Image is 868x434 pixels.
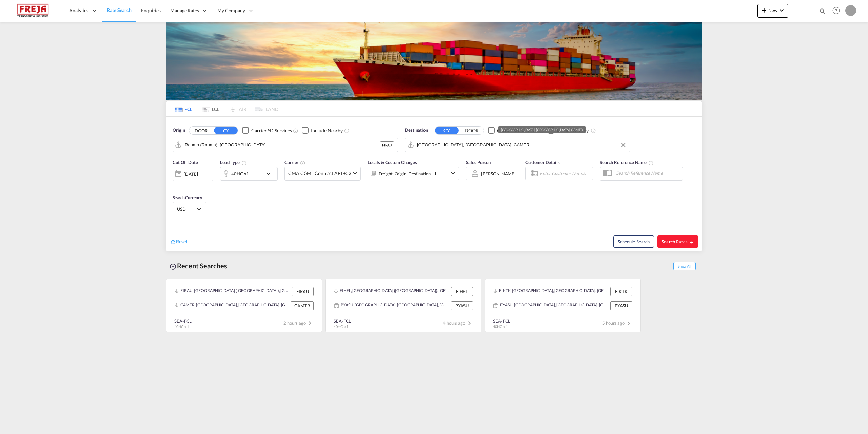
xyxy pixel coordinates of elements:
[214,127,238,134] button: CY
[819,7,826,15] md-icon: icon-magnify
[501,126,583,133] div: [GEOGRAPHIC_DATA], [GEOGRAPHIC_DATA], CAMTR
[300,160,305,166] md-icon: The selected Trucker/Carrierwill be displayed in the rate results If the rates are from another f...
[10,3,56,18] img: 586607c025bf11f083711d99603023e7.png
[417,140,627,150] input: Search by Port
[334,318,351,324] div: SEA-FCL
[334,324,348,329] span: 40HC x 1
[540,168,591,178] input: Enter Customer Details
[166,279,322,332] recent-search-card: FIRAU, [GEOGRAPHIC_DATA] ([GEOGRAPHIC_DATA]), [GEOGRAPHIC_DATA], [GEOGRAPHIC_DATA], [GEOGRAPHIC_D...
[451,287,473,296] div: FIHEL
[311,127,343,134] div: Include Nearby
[169,263,177,271] md-icon: icon-backup-restore
[465,319,473,327] md-icon: icon-chevron-right
[493,318,510,324] div: SEA-FCL
[610,301,632,310] div: PYASU
[760,6,768,14] md-icon: icon-plus 400-fg
[405,138,630,152] md-input-container: Montreal, QC, CAMTR
[325,279,481,332] recent-search-card: FIHEL, [GEOGRAPHIC_DATA] ([GEOGRAPHIC_DATA]), [GEOGRAPHIC_DATA], [GEOGRAPHIC_DATA], [GEOGRAPHIC_D...
[251,127,292,134] div: Carrier SD Services
[293,128,298,133] md-icon: Unchecked: Search for CY (Container Yard) services for all selected carriers.Checked : Search for...
[166,258,230,273] div: Recent Searches
[379,169,437,178] div: Freight Origin Destination Factory Stuffing
[493,301,609,310] div: PYASU, Asuncion, Paraguay, South America, Americas
[174,324,189,329] span: 40HC x 1
[166,117,702,251] div: Origin DOOR CY Checkbox No InkUnchecked: Search for CY (Container Yard) services for all selected...
[819,7,826,18] div: icon-magnify
[662,239,694,244] span: Search Rates
[830,5,842,16] span: Help
[177,206,196,212] span: USD
[242,127,292,134] md-checkbox: Checkbox No Ink
[368,167,459,180] div: Freight Origin Destination Factory Stuffingicon-chevron-down
[485,279,641,332] recent-search-card: FIKTK, [GEOGRAPHIC_DATA], [GEOGRAPHIC_DATA], [GEOGRAPHIC_DATA], [GEOGRAPHIC_DATA] FIKTKPYASU, [GE...
[291,301,314,310] div: CAMTR
[405,127,428,134] span: Destination
[648,160,654,166] md-icon: Your search will be saved by the below given name
[451,301,473,310] div: PYASU
[174,318,192,324] div: SEA-FCL
[757,4,788,18] button: icon-plus 400-fgNewicon-chevron-down
[466,159,491,165] span: Sales Person
[306,319,314,327] md-icon: icon-chevron-right
[292,287,314,296] div: FIRAU
[368,159,417,165] span: Locals & Custom Charges
[613,168,683,178] input: Search Reference Name
[334,287,449,296] div: FIHEL, Helsinki (Helsingfors), Finland, Northern Europe, Europe
[657,235,698,248] button: Search Ratesicon-arrow-right
[525,159,559,165] span: Customer Details
[189,127,213,134] button: DOOR
[557,127,589,134] div: Include Nearby
[166,22,702,100] img: LCL+%26+FCL+BACKGROUND.png
[264,170,276,178] md-icon: icon-chevron-down
[625,319,633,327] md-icon: icon-chevron-right
[197,101,224,116] md-tab-item: LCL
[830,5,845,17] div: Help
[449,169,457,177] md-icon: icon-chevron-down
[173,138,398,152] md-input-container: Raumo (Rauma), FIRAU
[176,204,203,214] md-select: Select Currency: $ USDUnited States Dollar
[481,171,516,176] div: [PERSON_NAME]
[288,170,351,177] span: CMA CGM | Contract API +52
[845,5,856,16] div: J
[173,159,198,165] span: Cut Off Date
[170,7,199,14] span: Manage Rates
[185,140,380,150] input: Search by Port
[170,101,278,116] md-pagination-wrapper: Use the left and right arrow keys to navigate between tabs
[613,235,654,248] button: Note: By default Schedule search will only considerorigin ports, destination ports and cut off da...
[548,127,589,134] md-checkbox: Checkbox No Ink
[460,127,484,134] button: DOOR
[184,171,198,177] div: [DATE]
[443,320,473,326] span: 4 hours ago
[344,128,350,133] md-icon: Unchecked: Ignores neighbouring ports when fetching rates.Checked : Includes neighbouring ports w...
[493,324,508,329] span: 40HC x 1
[302,127,343,134] md-checkbox: Checkbox No Ink
[175,301,289,310] div: CAMTR, Montreal, QC, Canada, North America, Americas
[600,159,654,165] span: Search Reference Name
[241,160,247,166] md-icon: icon-information-outline
[488,127,537,134] md-checkbox: Checkbox No Ink
[480,169,516,178] md-select: Sales Person: Jarkko Lamminpaa
[435,127,459,134] button: CY
[107,7,132,13] span: Rate Search
[493,287,609,296] div: FIKTK, Kotka, Finland, Northern Europe, Europe
[231,169,249,178] div: 40HC x1
[173,167,213,181] div: [DATE]
[760,7,786,13] span: New
[284,159,305,165] span: Carrier
[283,320,314,326] span: 2 hours ago
[220,167,278,181] div: 40HC x1icon-chevron-down
[175,287,290,296] div: FIRAU, Raumo (Rauma), Finland, Northern Europe, Europe
[170,101,197,116] md-tab-item: FCL
[173,127,185,134] span: Origin
[610,287,632,296] div: FIKTK
[380,141,394,148] div: FIRAU
[334,301,449,310] div: PYASU, Asuncion, Paraguay, South America, Americas
[173,180,178,189] md-datepicker: Select
[176,239,188,244] span: Reset
[217,7,245,14] span: My Company
[777,6,786,14] md-icon: icon-chevron-down
[497,127,537,134] div: Carrier SD Services
[673,262,696,270] span: Show All
[141,7,161,13] span: Enquiries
